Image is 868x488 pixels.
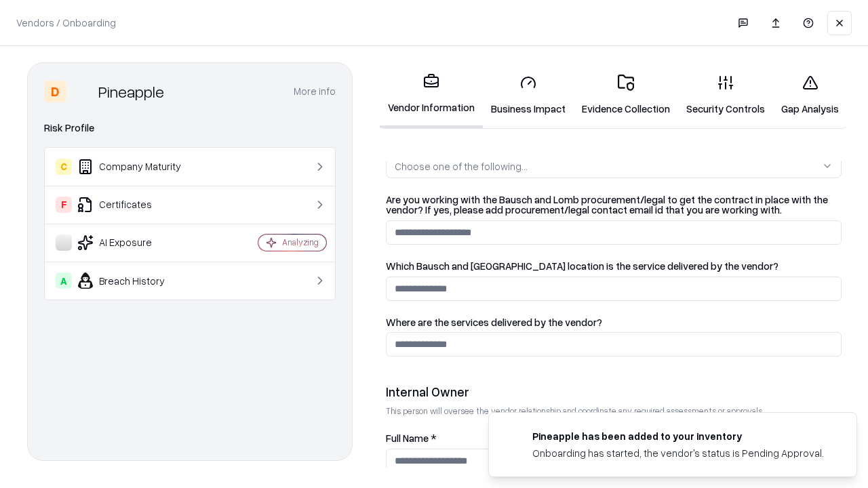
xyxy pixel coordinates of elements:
[395,159,528,174] div: Choose one of the following...
[44,81,66,102] div: D
[71,81,93,102] img: Pineapple
[773,64,847,127] a: Gap Analysis
[386,433,842,443] label: Full Name *
[380,62,483,128] a: Vendor Information
[56,235,218,251] div: AI Exposure
[294,79,336,104] button: More info
[532,446,824,460] div: Onboarding has started, the vendor's status is Pending Approval.
[44,120,336,136] div: Risk Profile
[386,405,842,417] p: This person will oversee the vendor relationship and coordinate any required assessments or appro...
[56,159,218,175] div: Company Maturity
[56,272,72,289] div: A
[56,197,72,213] div: F
[98,81,164,102] div: Pineapple
[678,64,773,127] a: Security Controls
[56,272,218,289] div: Breach History
[386,317,842,327] label: Where are the services delivered by the vendor?
[532,429,824,443] div: Pineapple has been added to your inventory
[56,159,72,175] div: C
[282,237,319,248] div: Analyzing
[56,197,218,213] div: Certificates
[386,261,842,271] label: Which Bausch and [GEOGRAPHIC_DATA] location is the service delivered by the vendor?
[386,154,842,178] button: Choose one of the following...
[386,195,842,215] label: Are you working with the Bausch and Lomb procurement/legal to get the contract in place with the ...
[574,64,678,127] a: Evidence Collection
[505,429,521,445] img: pineappleenergy.com
[386,384,842,400] div: Internal Owner
[16,16,116,30] p: Vendors / Onboarding
[483,64,574,127] a: Business Impact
